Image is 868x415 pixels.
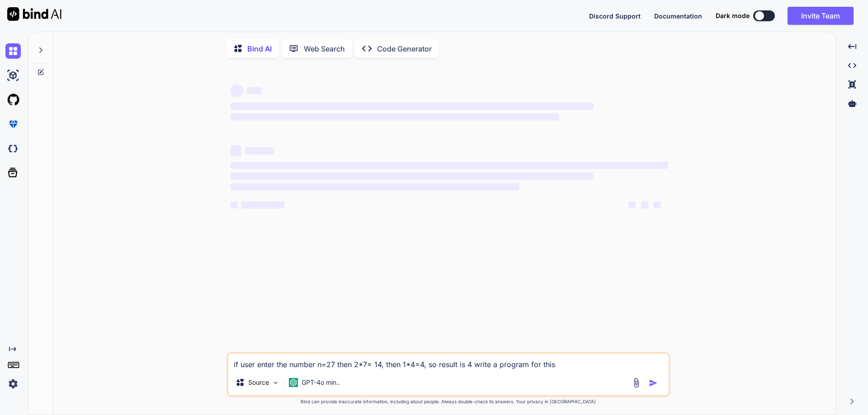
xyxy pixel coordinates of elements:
[231,173,594,180] span: ‌
[641,201,648,209] span: ‌
[227,398,670,405] p: Bind can provide inaccurate information, including about people. Always double-check its answers....
[248,378,269,387] p: Source
[377,43,432,54] p: Code Generator
[589,12,641,20] span: Discord Support
[5,43,21,59] img: chat
[304,43,345,54] p: Web Search
[272,379,279,387] img: Pick Models
[289,378,298,387] img: GPT-4o mini
[654,11,702,21] button: Documentation
[302,378,340,387] p: GPT-4o min..
[247,87,261,94] span: ‌
[241,201,285,209] span: ‌
[231,113,559,121] span: ‌
[631,378,642,388] img: attachment
[654,201,661,209] span: ‌
[5,117,21,132] img: premium
[716,11,750,20] span: Dark mode
[628,201,636,209] span: ‌
[654,12,702,20] span: Documentation
[5,68,21,83] img: ai-studio
[245,147,274,154] span: ‌
[649,378,658,387] img: icon
[231,183,519,191] span: ‌
[5,141,21,156] img: darkCloudIdeIcon
[247,43,272,54] p: Bind AI
[231,145,241,156] span: ‌
[788,7,854,25] button: Invite Team
[589,11,641,21] button: Discord Support
[231,162,668,169] span: ‌
[231,103,594,110] span: ‌
[5,376,21,392] img: settings
[5,92,21,107] img: githubLight
[231,84,243,97] span: ‌
[231,201,238,209] span: ‌
[228,354,669,370] textarea: if user enter the number n=27 then 2*7= 14, then 1*4=4, so result is 4 write a program for this
[7,7,61,21] img: Bind AI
